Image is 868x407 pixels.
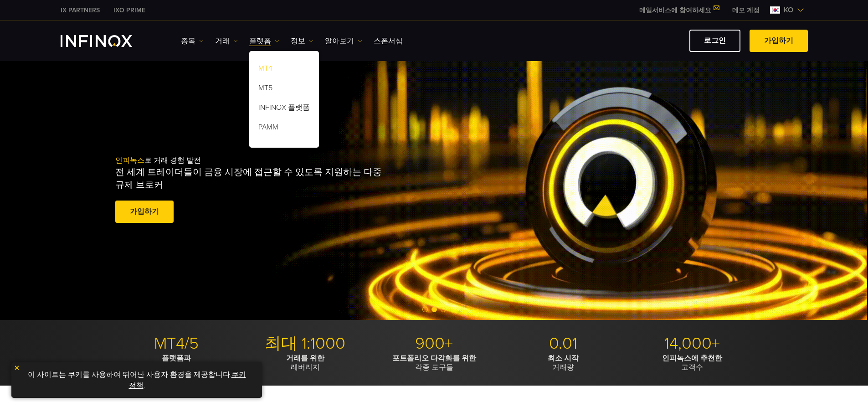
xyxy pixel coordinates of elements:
[181,36,204,46] a: 종목
[249,60,319,80] a: MT4
[632,6,725,14] a: 메일서비스에 참여하세요
[441,307,446,312] span: Go to slide 3
[115,201,174,223] a: 가입하기
[16,367,257,393] p: 이 사이트는 쿠키를 사용하여 뛰어난 사용자 환경을 제공합니다. .
[662,354,722,363] strong: 인피녹스에 추천한
[780,5,797,15] span: ko
[54,5,107,15] a: INFINOX
[374,36,403,46] a: 스폰서십
[115,141,453,240] div: 로 거래 경험 발전
[631,334,753,354] p: 14,000+
[115,156,144,165] span: 인피녹스
[750,30,808,52] a: 가입하기
[162,354,191,363] strong: 플랫폼과
[244,334,366,354] p: 최대 1:1000
[115,334,237,354] p: MT4/5
[115,354,237,372] p: 최신 거래 도구
[14,365,20,371] img: yellow close icon
[325,36,362,46] a: 알아보기
[249,80,319,99] a: MT5
[725,5,766,15] a: INFINOX MENU
[431,307,437,312] span: Go to slide 2
[215,36,238,46] a: 거래
[291,36,313,46] a: 정보
[244,354,366,372] p: 레버리지
[107,5,152,15] a: INFINOX
[115,166,386,191] p: 전 세계 트레이더들이 금융 시장에 접근할 수 있도록 지원하는 다중 규제 브로커
[631,354,753,372] p: 고객수
[689,30,740,52] a: 로그인
[548,354,579,363] strong: 최소 시작
[61,35,154,47] a: INFINOX Logo
[249,119,319,139] a: PAMM
[392,354,476,363] strong: 포트폴리오 다각화를 위한
[286,354,324,363] strong: 거래를 위한
[502,354,624,372] p: 거래량
[373,334,495,354] p: 900+
[249,36,279,46] a: 플랫폼
[373,354,495,372] p: 각종 도구들
[422,307,428,312] span: Go to slide 1
[249,99,319,119] a: INFINOX 플랫폼
[502,334,624,354] p: 0.01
